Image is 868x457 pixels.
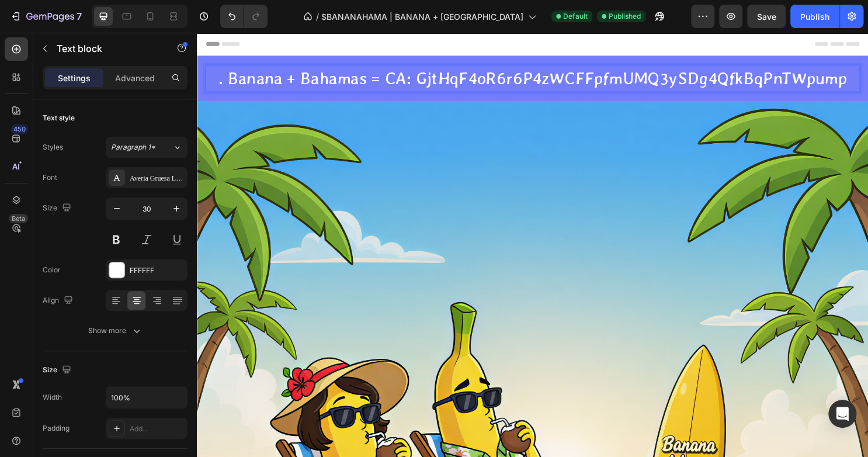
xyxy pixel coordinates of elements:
button: 7 [5,5,87,28]
span: Published [609,11,641,22]
div: Open Intercom Messenger [828,400,856,428]
p: Advanced [115,72,155,84]
p: . Banana + Bahamas = CA: GjtHqF4oR6r6P4zWCFFpfmUMQ3ySDg4QfkBqPnTWpump [10,34,691,61]
div: Color [43,265,61,275]
div: Undo/Redo [220,5,268,28]
span: Save [757,12,776,22]
span: / [316,11,319,23]
span: Paragraph 1* [111,142,155,153]
div: Text style [43,113,75,123]
div: Publish [800,11,829,23]
span: $BANANAHAMA | BANANA + [GEOGRAPHIC_DATA] [321,11,523,23]
div: Align [43,293,75,309]
div: Size [43,200,74,216]
input: Auto [106,387,187,408]
div: Padding [43,423,70,434]
div: Add... [130,424,185,434]
button: Save [747,5,786,28]
div: 450 [11,124,28,134]
div: Size [43,362,74,378]
div: Rich Text Editor. Editing area: main [9,33,692,62]
button: Publish [790,5,839,28]
div: Width [43,392,62,403]
div: Beta [9,214,28,223]
div: Styles [43,142,63,153]
p: 7 [77,9,82,23]
p: Text block [57,41,156,56]
div: Averia Gruesa Libre [130,173,185,184]
button: Show more [43,320,188,341]
div: FFFFFF [130,265,185,276]
button: Paragraph 1* [106,137,188,158]
div: Show more [88,325,143,337]
iframe: Design area [197,33,868,457]
div: Font [43,172,57,183]
p: Settings [58,72,91,84]
span: Default [563,11,588,22]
